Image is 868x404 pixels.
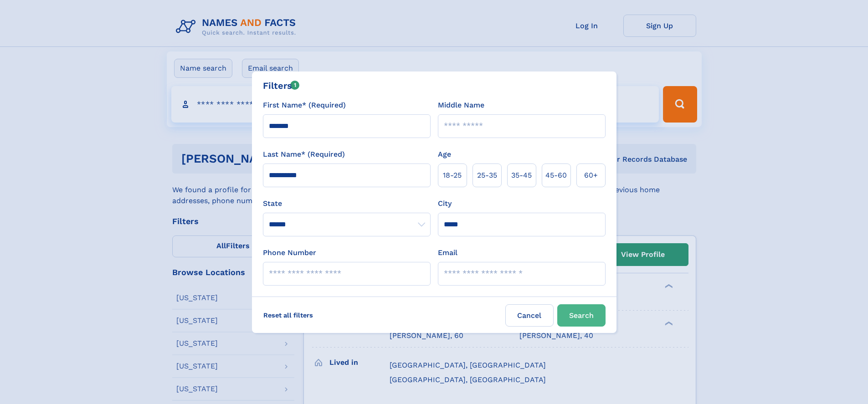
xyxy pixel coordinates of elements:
label: Middle Name [438,100,484,111]
label: City [438,198,452,209]
span: 60+ [584,170,598,181]
label: State [263,198,431,209]
label: First Name* (Required) [263,100,346,111]
div: Filters [263,79,300,92]
label: Cancel [505,304,554,327]
span: 45‑60 [545,170,567,181]
label: Reset all filters [257,304,319,326]
label: Age [438,149,451,160]
span: 25‑35 [477,170,497,181]
span: 35‑45 [511,170,532,181]
span: 18‑25 [443,170,462,181]
label: Phone Number [263,247,316,258]
button: Search [557,304,606,327]
label: Email [438,247,457,258]
label: Last Name* (Required) [263,149,345,160]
